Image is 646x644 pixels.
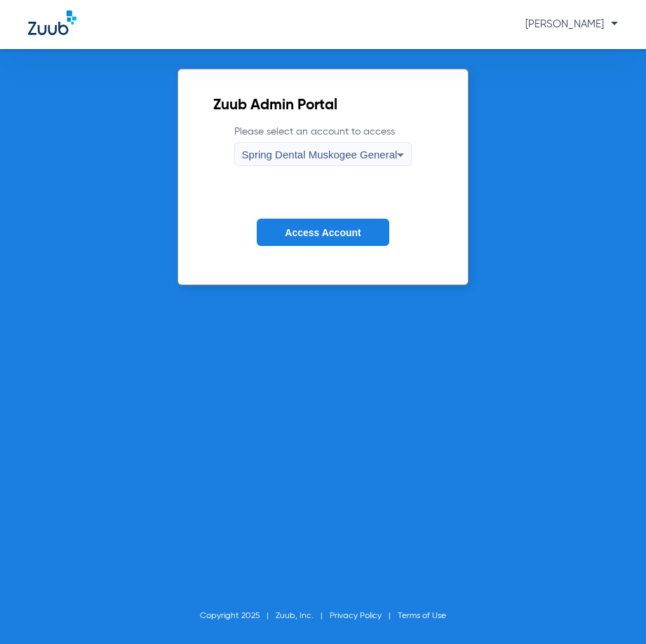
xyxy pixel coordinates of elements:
img: Zuub Logo [28,11,76,35]
span: Access Account [285,227,361,238]
a: Privacy Policy [330,612,382,620]
button: Access Account [257,219,389,246]
span: Spring Dental Muskogee General [242,149,398,160]
li: Copyright 2025 [200,609,276,623]
label: Please select an account to access [234,125,412,166]
a: Terms of Use [398,612,446,620]
h2: Zuub Admin Portal [213,99,433,113]
li: Zuub, Inc. [276,609,330,623]
span: [PERSON_NAME] [525,19,618,29]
